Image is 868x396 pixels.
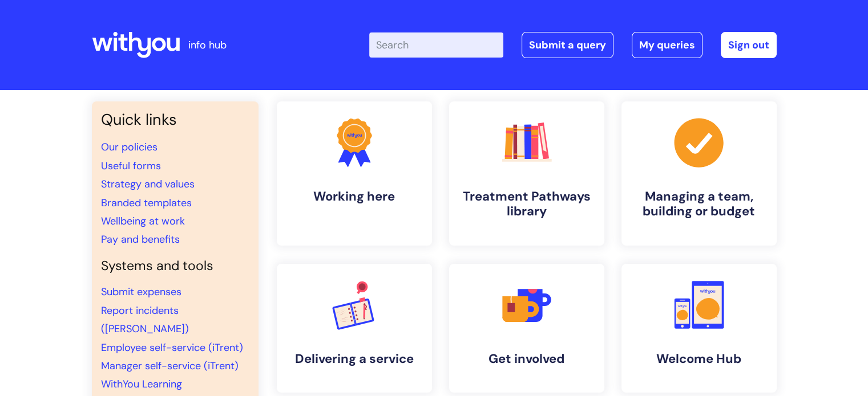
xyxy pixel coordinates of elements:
a: Managing a team, building or budget [621,101,777,246]
a: Wellbeing at work [101,214,185,228]
h4: Managing a team, building or budget [631,189,768,219]
h4: Systems and tools [101,258,249,274]
a: Submit a query [522,32,613,58]
a: Sign out [721,32,777,58]
h4: Get involved [458,352,595,366]
input: Search [369,32,503,58]
a: Our policies [101,140,158,154]
a: Delivering a service [277,264,432,393]
a: Strategy and values [101,177,195,191]
a: Employee self-service (iTrent) [101,341,243,354]
a: Welcome Hub [621,264,777,393]
a: WithYou Learning [101,377,182,391]
div: | - [369,32,777,58]
h4: Treatment Pathways library [458,189,595,219]
a: Manager self-service (iTrent) [101,359,239,373]
p: info hub [188,36,227,54]
h3: Quick links [101,111,249,129]
a: Submit expenses [101,285,181,299]
a: Useful forms [101,159,161,173]
a: Pay and benefits [101,232,180,246]
a: Branded templates [101,196,192,210]
a: Get involved [449,264,604,393]
h4: Welcome Hub [631,352,768,366]
a: Report incidents ([PERSON_NAME]) [101,304,189,336]
h4: Delivering a service [286,352,423,366]
a: Working here [277,101,432,246]
a: Treatment Pathways library [449,101,604,246]
a: My queries [632,32,703,58]
h4: Working here [286,189,423,204]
